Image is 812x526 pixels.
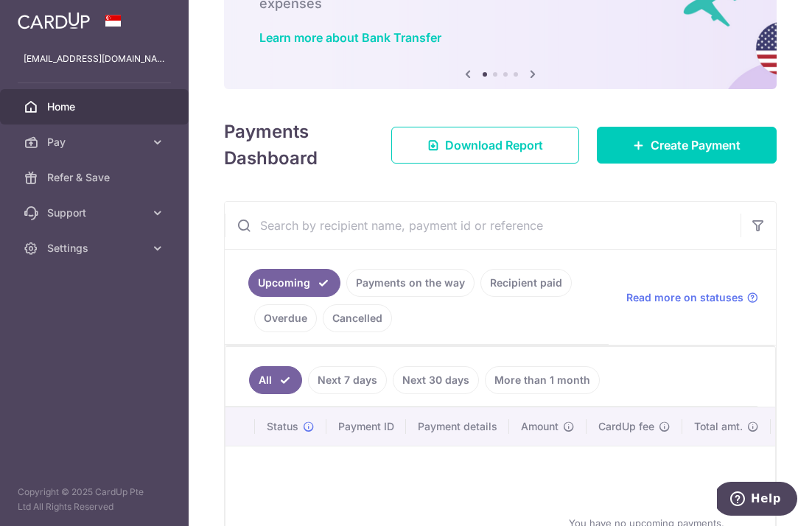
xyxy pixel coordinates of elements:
[346,269,475,297] a: Payments on the way
[393,366,479,394] a: Next 30 days
[224,119,365,172] h4: Payments Dashboard
[597,127,777,164] a: Create Payment
[308,366,387,394] a: Next 7 days
[717,482,797,519] iframe: Opens a widget where you can find more information
[485,366,600,394] a: More than 1 month
[267,419,298,434] span: Status
[259,30,441,45] a: Learn more about Bank Transfer
[249,366,302,394] a: All
[323,304,392,332] a: Cancelled
[47,170,144,185] span: Refer & Save
[391,127,579,164] a: Download Report
[651,136,741,154] span: Create Payment
[18,12,90,29] img: CardUp
[521,419,559,434] span: Amount
[47,99,144,114] span: Home
[598,419,654,434] span: CardUp fee
[626,290,743,305] span: Read more on statuses
[47,206,144,220] span: Support
[406,407,509,446] th: Payment details
[254,304,317,332] a: Overdue
[248,269,340,297] a: Upcoming
[225,202,741,249] input: Search by recipient name, payment id or reference
[326,407,406,446] th: Payment ID
[47,241,144,256] span: Settings
[694,419,743,434] span: Total amt.
[626,290,758,305] a: Read more on statuses
[445,136,543,154] span: Download Report
[24,52,165,66] p: [EMAIL_ADDRESS][DOMAIN_NAME]
[47,135,144,150] span: Pay
[480,269,572,297] a: Recipient paid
